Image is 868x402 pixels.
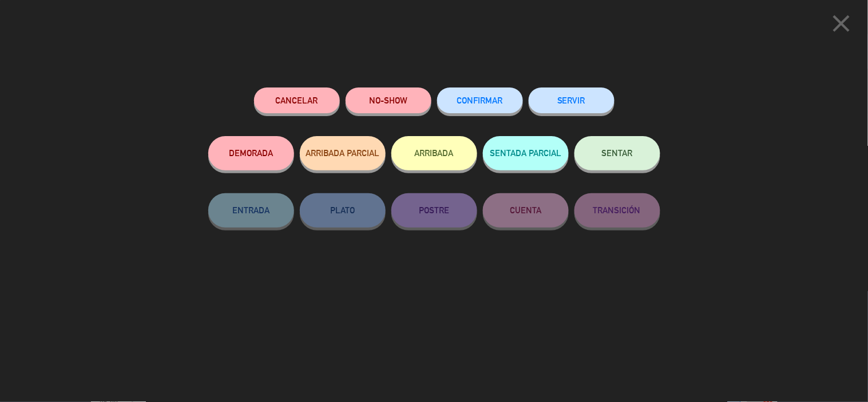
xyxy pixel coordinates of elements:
button: POSTRE [391,193,477,228]
button: SERVIR [529,87,615,113]
button: DEMORADA [208,136,294,170]
button: ARRIBADA [391,136,477,170]
button: SENTAR [574,136,660,170]
button: CUENTA [483,193,569,228]
button: ENTRADA [208,193,294,228]
button: close [824,9,859,42]
span: ARRIBADA PARCIAL [306,148,379,158]
button: SENTADA PARCIAL [483,136,569,170]
button: ARRIBADA PARCIAL [300,136,386,170]
span: SENTAR [602,148,633,158]
button: TRANSICIÓN [574,193,660,228]
button: NO-SHOW [346,87,431,113]
button: CONFIRMAR [437,87,523,113]
button: Cancelar [254,87,340,113]
span: CONFIRMAR [457,95,503,105]
button: PLATO [300,193,386,228]
i: close [827,9,856,38]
